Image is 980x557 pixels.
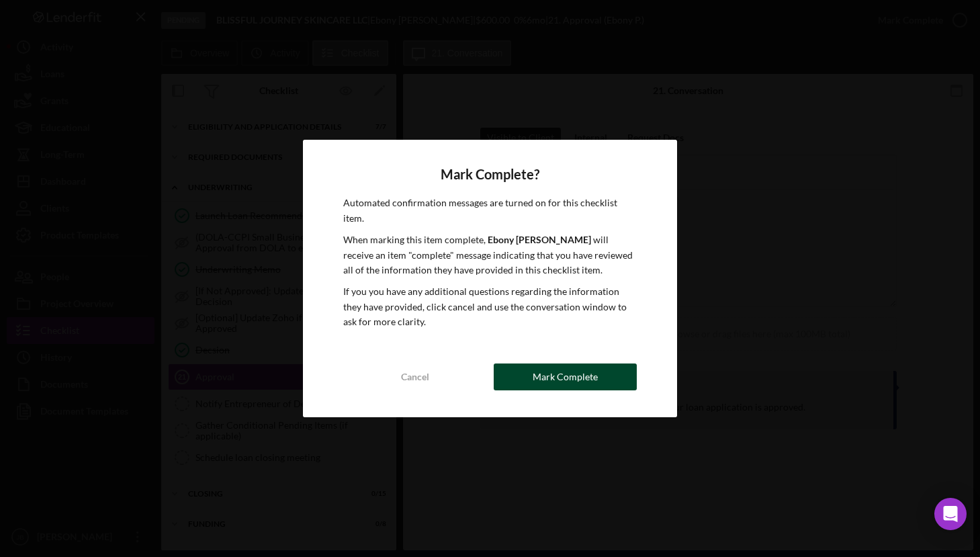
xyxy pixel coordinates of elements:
b: Ebony [PERSON_NAME] [488,234,591,245]
p: When marking this item complete, will receive an item "complete" message indicating that you have... [343,232,637,277]
div: Cancel [401,363,429,390]
div: Mark Complete [533,363,598,390]
button: Cancel [343,363,487,390]
h4: Mark Complete? [343,167,637,182]
p: If you you have any additional questions regarding the information they have provided, click canc... [343,284,637,329]
button: Mark Complete [494,363,637,390]
p: Automated confirmation messages are turned on for this checklist item. [343,196,637,226]
div: Open Intercom Messenger [934,498,967,530]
